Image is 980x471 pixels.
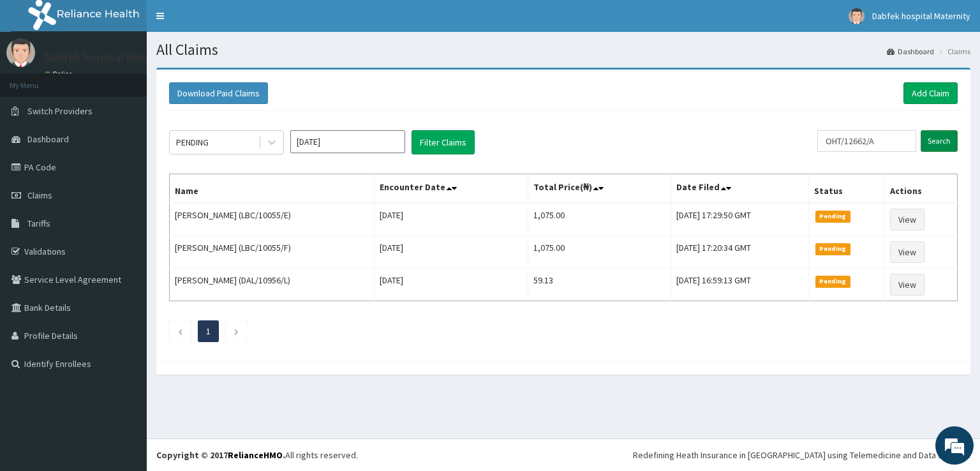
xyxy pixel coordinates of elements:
input: Select Month and Year [290,130,405,153]
a: Online [45,70,75,78]
span: Claims [27,190,52,201]
a: View [890,241,924,263]
td: [DATE] [374,269,528,301]
span: Dashboard [27,133,69,145]
span: Switch Providers [27,105,93,117]
h1: All Claims [156,41,970,58]
td: [DATE] 16:59:13 GMT [671,269,809,301]
th: Date Filed [671,174,809,204]
img: User Image [849,8,865,24]
a: Previous page [177,325,183,337]
input: Search by HMO ID [817,130,916,152]
a: RelianceHMO [228,449,283,461]
button: Download Paid Claims [169,82,268,104]
li: Claims [935,46,970,57]
input: Search [921,130,958,152]
th: Total Price(₦) [528,174,671,204]
div: PENDING [176,136,209,149]
a: Page 1 is your current page [206,325,211,337]
th: Actions [884,174,957,204]
td: [DATE] [374,236,528,269]
td: [DATE] 17:20:34 GMT [671,236,809,269]
th: Status [809,174,885,204]
td: [PERSON_NAME] (LBC/10055/F) [170,236,375,269]
a: Add Claim [903,82,958,104]
th: Name [170,174,375,204]
th: Encounter Date [374,174,528,204]
td: 1,075.00 [528,236,671,269]
td: 1,075.00 [528,203,671,236]
td: 59.13 [528,269,671,301]
span: Pending [815,211,850,222]
img: User Image [6,38,35,67]
p: Dabfek hospital Maternity [45,52,175,63]
a: Next page [234,325,239,337]
div: Redefining Heath Insurance in [GEOGRAPHIC_DATA] using Telemedicine and Data Science! [633,449,970,461]
td: [PERSON_NAME] (LBC/10055/E) [170,203,375,236]
span: Pending [815,243,850,255]
span: Tariffs [27,218,50,229]
footer: All rights reserved. [147,438,980,471]
a: View [890,209,924,230]
td: [DATE] 17:29:50 GMT [671,203,809,236]
span: Dabfek hospital Maternity [872,10,970,22]
a: Dashboard [887,46,934,57]
button: Filter Claims [412,130,475,154]
td: [PERSON_NAME] (DAL/10956/L) [170,269,375,301]
span: Pending [815,276,850,287]
strong: Copyright © 2017 . [156,449,285,461]
td: [DATE] [374,203,528,236]
a: View [890,274,924,295]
